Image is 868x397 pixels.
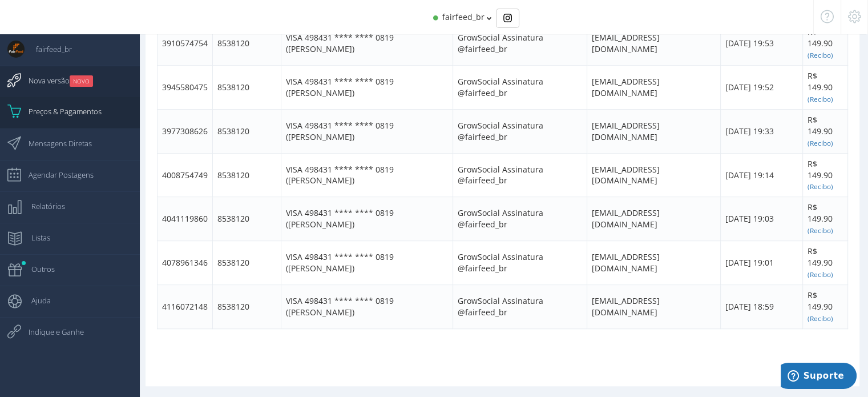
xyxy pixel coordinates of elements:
[158,197,213,241] td: 4041119860
[808,138,833,147] small: (Recibo)
[281,109,453,153] td: VISA 498431 **** **** 0819 ([PERSON_NAME])
[20,223,50,252] span: Listas
[808,181,833,191] a: (Recibo)
[808,226,833,235] small: (Recibo)
[453,197,587,241] td: GrowSocial Assinatura @fairfeed_br
[281,21,453,65] td: VISA 498431 **** **** 0819 ([PERSON_NAME])
[587,109,720,153] td: [EMAIL_ADDRESS][DOMAIN_NAME]
[281,65,453,109] td: VISA 498431 **** **** 0819 ([PERSON_NAME])
[720,65,802,109] td: [DATE] 19:52
[808,268,833,279] a: (Recibo)
[453,285,587,329] td: GrowSocial Assinatura @fairfeed_br
[281,197,453,241] td: VISA 498431 **** **** 0819 ([PERSON_NAME])
[442,11,485,22] span: fairfeed_br
[17,129,92,158] span: Mensagens Diretas
[158,285,213,329] td: 4116072148
[453,241,587,285] td: GrowSocial Assinatura @fairfeed_br
[213,197,281,241] td: 8538120
[213,21,281,65] td: 8538120
[158,65,213,109] td: 3945580475
[496,9,519,28] div: Basic example
[808,93,833,104] a: (Recibo)
[70,75,93,87] small: NOVO
[802,109,847,153] td: R$ 149.90
[158,109,213,153] td: 3977308626
[281,153,453,197] td: VISA 498431 **** **** 0819 ([PERSON_NAME])
[17,97,102,126] span: Preços & Pagamentos
[720,241,802,285] td: [DATE] 19:01
[453,153,587,197] td: GrowSocial Assinatura @fairfeed_br
[158,21,213,65] td: 3910574754
[20,192,65,220] span: Relatórios
[720,153,802,197] td: [DATE] 19:14
[587,197,720,241] td: [EMAIL_ADDRESS][DOMAIN_NAME]
[213,109,281,153] td: 8538120
[808,314,833,323] small: (Recibo)
[213,65,281,109] td: 8538120
[802,21,847,65] td: R$ 149.90
[802,153,847,197] td: R$ 149.90
[587,285,720,329] td: [EMAIL_ADDRESS][DOMAIN_NAME]
[808,137,833,148] a: (Recibo)
[503,14,512,22] img: Instagram_simple_icon.svg
[587,21,720,65] td: [EMAIL_ADDRESS][DOMAIN_NAME]
[802,285,847,329] td: R$ 149.90
[587,65,720,109] td: [EMAIL_ADDRESS][DOMAIN_NAME]
[802,241,847,285] td: R$ 149.90
[453,109,587,153] td: GrowSocial Assinatura @fairfeed_br
[808,270,833,279] small: (Recibo)
[7,41,25,58] img: User Image
[453,21,587,65] td: GrowSocial Assinatura @fairfeed_br
[720,285,802,329] td: [DATE] 18:59
[281,241,453,285] td: VISA 498431 **** **** 0819 ([PERSON_NAME])
[158,153,213,197] td: 4008754749
[158,241,213,285] td: 4078961346
[281,285,453,329] td: VISA 498431 **** **** 0819 ([PERSON_NAME])
[213,285,281,329] td: 8538120
[17,161,94,189] span: Agendar Postagens
[213,153,281,197] td: 8538120
[720,197,802,241] td: [DATE] 19:03
[213,241,281,285] td: 8538120
[802,65,847,109] td: R$ 149.90
[17,318,84,346] span: Indique e Ganhe
[808,50,833,59] small: (Recibo)
[453,65,587,109] td: GrowSocial Assinatura @fairfeed_br
[20,255,55,283] span: Outros
[802,197,847,241] td: R$ 149.90
[587,241,720,285] td: [EMAIL_ADDRESS][DOMAIN_NAME]
[808,49,833,60] a: (Recibo)
[720,21,802,65] td: [DATE] 19:53
[587,153,720,197] td: [EMAIL_ADDRESS][DOMAIN_NAME]
[25,35,72,63] span: fairfeed_br
[808,94,833,103] small: (Recibo)
[17,66,93,95] span: Nova versão
[720,109,802,153] td: [DATE] 19:33
[808,312,833,323] a: (Recibo)
[808,182,833,191] small: (Recibo)
[808,224,833,235] a: (Recibo)
[781,363,857,391] iframe: Abre um widget para que você possa encontrar mais informações
[20,286,51,315] span: Ajuda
